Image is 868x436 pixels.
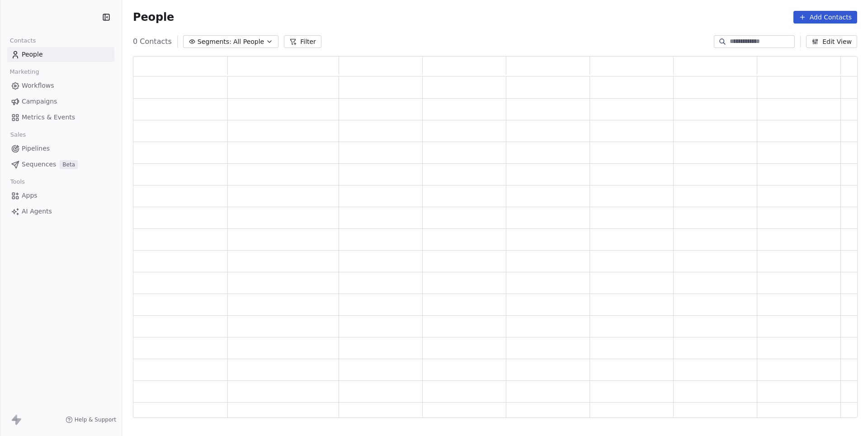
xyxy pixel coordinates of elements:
[133,36,172,47] span: 0 Contacts
[66,416,116,423] a: Help & Support
[7,94,114,109] a: Campaigns
[7,188,114,203] a: Apps
[6,128,30,142] span: Sales
[75,416,116,423] span: Help & Support
[6,34,40,47] span: Contacts
[22,50,43,59] span: People
[7,141,114,156] a: Pipelines
[22,97,57,106] span: Campaigns
[806,35,857,48] button: Edit View
[22,144,50,153] span: Pipelines
[22,160,56,169] span: Sequences
[793,11,857,24] button: Add Contacts
[7,204,114,219] a: AI Agents
[233,37,264,47] span: All People
[7,78,114,93] a: Workflows
[198,37,231,47] span: Segments:
[22,113,75,122] span: Metrics & Events
[7,47,114,62] a: People
[7,110,114,125] a: Metrics & Events
[284,35,321,48] button: Filter
[60,160,78,169] span: Beta
[22,207,52,216] span: AI Agents
[6,175,28,189] span: Tools
[133,10,174,24] span: People
[22,191,38,200] span: Apps
[22,81,54,90] span: Workflows
[6,65,43,79] span: Marketing
[7,157,114,172] a: SequencesBeta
